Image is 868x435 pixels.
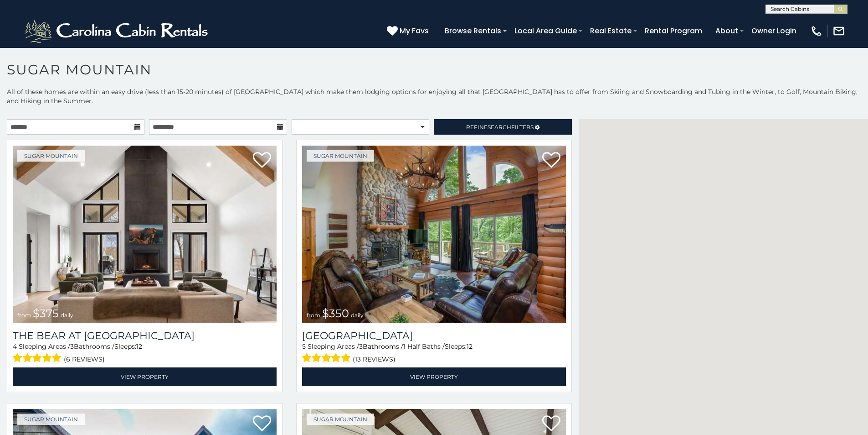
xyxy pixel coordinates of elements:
span: 12 [467,342,473,351]
span: Refine Filters [466,124,534,131]
a: [GEOGRAPHIC_DATA] [302,330,566,342]
a: About [711,23,743,39]
span: 3 [359,342,363,351]
span: $375 [33,307,59,320]
span: 5 [302,342,306,351]
a: View Property [13,367,277,386]
span: 12 [136,342,142,351]
a: Local Area Guide [510,23,581,39]
a: The Bear At [GEOGRAPHIC_DATA] [13,330,277,342]
span: daily [351,312,364,319]
a: Sugar Mountain [17,414,85,425]
a: Sugar Mountain [307,414,374,425]
span: 3 [70,342,74,351]
a: from $350 daily [302,146,566,323]
span: from [307,312,320,319]
img: 1714387646_thumbnail.jpeg [13,146,277,323]
img: White-1-2.png [23,17,212,45]
a: Add to favorites [542,151,560,170]
a: Add to favorites [542,414,560,434]
span: 4 [13,342,17,351]
img: phone-regular-white.png [810,25,823,37]
h3: Grouse Moor Lodge [302,330,566,342]
span: (13 reviews) [353,353,395,365]
img: mail-regular-white.png [832,25,845,37]
a: Sugar Mountain [307,150,374,162]
a: Add to favorites [253,151,271,170]
img: 1714398141_thumbnail.jpeg [302,146,566,323]
a: View Property [302,367,566,386]
div: Sleeping Areas / Bathrooms / Sleeps: [302,342,566,365]
a: RefineSearchFilters [434,119,571,135]
h3: The Bear At Sugar Mountain [13,330,277,342]
a: Owner Login [747,23,801,39]
a: My Favs [387,25,431,37]
span: $350 [322,307,349,320]
div: Sleeping Areas / Bathrooms / Sleeps: [13,342,277,365]
span: daily [61,312,73,319]
a: Rental Program [640,23,707,39]
span: 1 Half Baths / [403,342,445,351]
span: from [17,312,31,319]
a: Add to favorites [253,414,271,434]
a: from $375 daily [13,146,277,323]
span: (6 reviews) [64,353,105,365]
a: Sugar Mountain [17,150,85,162]
span: Search [488,124,511,131]
a: Real Estate [586,23,636,39]
span: My Favs [400,25,429,37]
a: Browse Rentals [440,23,506,39]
